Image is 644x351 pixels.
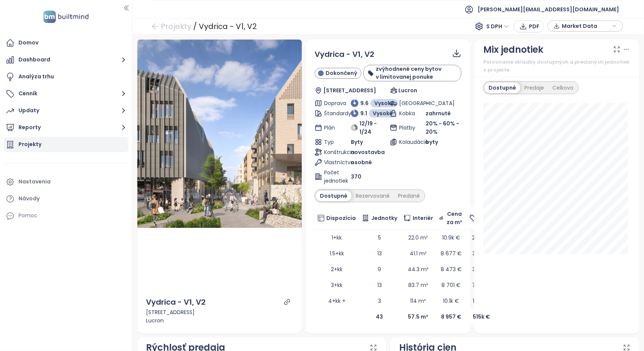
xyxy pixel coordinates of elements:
td: 2+kk [315,261,359,277]
a: arrow-left Projekty [151,20,191,33]
span: 8 701 € [441,281,461,289]
a: Projekty [4,137,128,152]
td: 44.3 m² [400,261,436,277]
span: 12/19 - 1/24 [360,119,387,136]
span: novostavba [351,148,385,156]
div: Dostupné [484,82,520,93]
td: 1.5+kk [315,246,359,261]
td: 9 [359,261,400,277]
span: Market Data [562,20,610,32]
td: 4+kk + [315,293,359,309]
span: Dispozícia [326,214,356,222]
td: 13 [359,246,400,261]
span: PDF [529,22,539,31]
span: osobné [351,158,372,166]
div: Analýza trhu [18,72,54,81]
span: 8 473 € [441,266,462,273]
div: Celkovo [548,82,578,93]
span: Jednotky [371,214,397,222]
span: [GEOGRAPHIC_DATA] [399,99,417,107]
td: 3 [359,293,400,309]
span: zahrnuté [426,109,451,118]
div: Projekty [18,140,41,149]
div: Predaje [520,82,548,93]
span: Vydrica - V1, V2 [315,49,374,60]
span: arrow-left [151,23,159,30]
button: Updaty [4,103,128,118]
span: Počet jednotiek [324,168,342,185]
a: Domov [4,35,128,50]
a: Nastavenia [4,174,128,189]
span: Kolaudácia [399,138,417,146]
span: 20% - 60% - 20% [426,120,459,136]
div: Dostupné [316,191,352,201]
div: [STREET_ADDRESS] [146,308,293,316]
span: 240k € [472,234,491,241]
div: Pomoc [18,211,37,220]
span: S DPH [486,21,509,32]
span: - [426,99,429,107]
span: Lucron [398,86,417,95]
b: 43 [376,313,383,320]
span: Interiér [413,214,433,222]
span: 9.1 [360,109,367,118]
span: Doprava [324,99,342,107]
div: Lucron [146,316,293,325]
button: PDF [513,20,544,32]
td: 22.0 m² [400,230,436,246]
div: Vydrica - V1, V2 [146,296,206,308]
td: 1+kk [315,230,359,246]
span: Vysoké [373,109,393,118]
span: Kobka [399,109,417,118]
div: Mix jednotiek [483,43,543,57]
div: Rezervované [352,191,394,201]
button: Reporty [4,120,128,135]
div: Predané [394,191,424,201]
a: Návody [4,191,128,206]
span: Plán [324,124,342,132]
td: 41.1 m² [400,246,436,261]
a: Analýza trhu [4,69,128,84]
span: [PERSON_NAME][EMAIL_ADDRESS][DOMAIN_NAME] [478,0,619,18]
span: 10.9k € [442,234,460,241]
td: 13 [359,277,400,293]
div: Nastavenia [18,177,51,186]
div: Updaty [18,106,39,115]
span: Cena za m² [445,210,463,226]
b: 57.5 m² [408,313,428,320]
b: zvýhodnené ceny bytov v limitovanej ponuke [376,65,441,81]
a: link [284,299,290,305]
button: Cenník [4,86,128,101]
span: Konštrukcia [324,148,342,156]
td: 3+kk [315,277,359,293]
span: Dokončený [326,69,357,77]
span: eye [207,160,212,166]
div: Vydrica - V1, V2 [199,20,257,33]
span: Platby [399,124,417,132]
span: Byty [351,138,363,146]
div: Pomoc [4,208,128,223]
span: byty [426,138,438,146]
div: Porovnanie skladby dostupných a predaných jednotiek v projekte. [483,58,630,74]
span: Vlastníctvo [324,158,342,166]
span: 9.6 [360,99,369,107]
span: Vysoké [374,99,394,107]
div: Náhľad [205,159,234,168]
td: 5 [359,230,400,246]
span: 370 [351,172,361,181]
span: Typ [324,138,342,146]
span: 8 677 € [441,250,462,257]
td: 114 m² [400,293,436,309]
b: 8 957 € [441,313,461,320]
div: Domov [18,38,38,47]
span: [STREET_ADDRESS] [323,86,376,95]
img: logo [41,9,91,24]
b: 515k € [473,313,490,320]
div: button [552,20,619,32]
button: Dashboard [4,52,128,67]
span: Štandardy [324,109,342,118]
div: / [193,20,197,33]
span: 10.1k € [443,297,459,305]
td: 83.7 m² [400,277,436,293]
